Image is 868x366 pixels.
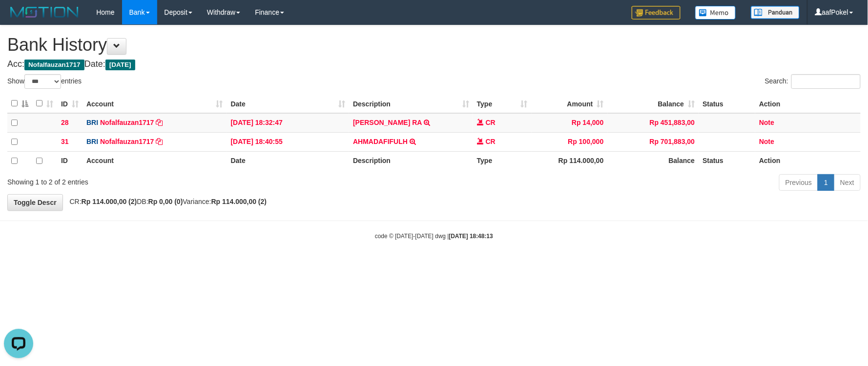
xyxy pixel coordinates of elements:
[83,151,227,170] th: Account
[486,138,496,145] span: CR
[211,198,267,205] strong: Rp 114.000,00 (2)
[608,113,699,133] td: Rp 451,883,00
[7,5,82,20] img: MOTION_logo.png
[834,174,861,191] a: Next
[7,60,861,69] h4: Acc: Date:
[100,138,154,145] a: Nofalfauzan1717
[7,35,861,55] h1: Bank History
[765,74,861,89] label: Search:
[532,132,608,151] td: Rp 100,000
[57,151,83,170] th: ID
[349,94,473,113] th: Description: activate to sort column ascending
[4,4,33,33] button: Open LiveChat chat widget
[156,119,163,126] a: Copy Nofalfauzan1717 to clipboard
[7,173,354,187] div: Showing 1 to 2 of 2 entries
[156,138,163,145] a: Copy Nofalfauzan1717 to clipboard
[61,119,69,126] span: 28
[353,119,422,126] a: [PERSON_NAME] RA
[473,94,532,113] th: Type: activate to sort column ascending
[375,233,493,240] small: code © [DATE]-[DATE] dwg |
[608,151,699,170] th: Balance
[755,94,861,113] th: Action
[608,132,699,151] td: Rp 701,883,00
[751,6,800,19] img: panduan.png
[227,132,350,151] td: [DATE] 18:40:55
[759,138,774,145] a: Note
[532,94,608,113] th: Amount: activate to sort column ascending
[61,138,69,145] span: 31
[755,151,861,170] th: Action
[24,74,61,89] select: Showentries
[57,94,83,113] th: ID: activate to sort column ascending
[353,138,408,145] a: AHMADAFIFULH
[473,151,532,170] th: Type
[86,119,98,126] span: BRI
[24,60,84,70] span: Nofalfauzan1717
[86,138,98,145] span: BRI
[32,94,57,113] th: : activate to sort column ascending
[349,151,473,170] th: Description
[65,198,267,205] span: CR: DB: Variance:
[699,94,755,113] th: Status
[449,233,493,240] strong: [DATE] 18:48:13
[486,119,496,126] span: CR
[532,151,608,170] th: Rp 114.000,00
[791,74,861,89] input: Search:
[695,6,736,20] img: Button%20Memo.svg
[100,119,154,126] a: Nofalfauzan1717
[632,6,681,20] img: Feedback.jpg
[532,113,608,133] td: Rp 14,000
[227,151,350,170] th: Date
[82,198,137,205] strong: Rp 114.000,00 (2)
[818,174,834,191] a: 1
[105,60,135,70] span: [DATE]
[779,174,818,191] a: Previous
[83,94,227,113] th: Account: activate to sort column ascending
[7,194,63,211] a: Toggle Descr
[608,94,699,113] th: Balance: activate to sort column ascending
[227,94,350,113] th: Date: activate to sort column ascending
[7,74,82,89] label: Show entries
[148,198,183,205] strong: Rp 0,00 (0)
[227,113,350,133] td: [DATE] 18:32:47
[699,151,755,170] th: Status
[7,94,32,113] th: : activate to sort column descending
[759,119,774,126] a: Note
